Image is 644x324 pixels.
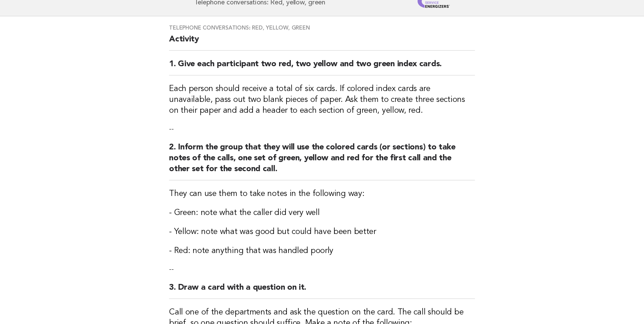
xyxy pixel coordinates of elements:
[169,246,475,256] h3: - Red: note anything that was handled poorly
[169,227,475,237] h3: - Yellow: note what was good but could have been better
[169,142,475,180] h2: 2. Inform the group that they will use the colored cards (or sections) to take notes of the calls...
[169,124,475,134] p: --
[169,188,475,199] h3: They can use them to take notes in the following way:
[169,24,475,31] h3: Telephone conversations: Red, yellow, green
[169,59,475,75] h2: 1. Give each participant two red, two yellow and two green index cards.
[169,84,475,116] h3: Each person should receive a total of six cards. If colored index cards are unavailable, pass out...
[169,208,475,218] h3: - Green: note what the caller did very well
[169,34,475,51] h2: Activity
[169,282,475,299] h2: 3. Draw a card with a question on it.
[169,265,475,274] p: --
